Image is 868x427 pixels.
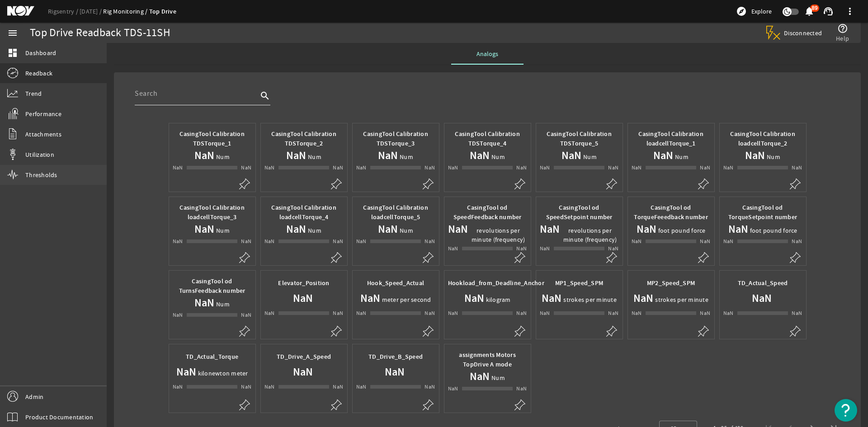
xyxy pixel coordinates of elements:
b: CasingTool Calibration TDSTorque_4 [455,130,520,148]
span: Num [490,152,505,161]
b: MP1_Speed_SPM [555,279,603,287]
span: Performance [25,109,61,118]
span: Num [398,152,413,161]
span: revolutions per minute (frequency) [468,226,527,244]
div: NaN [173,310,183,319]
span: Thresholds [25,170,57,179]
b: CasingTool Calibration TDSTorque_1 [179,130,245,148]
div: NaN [632,163,642,172]
b: Hookload_from_Deadline_Anchor [448,279,544,287]
h1: NaN [385,365,405,379]
span: meter per second [380,295,431,304]
div: NaN [264,163,275,172]
span: foot pound force [656,226,706,235]
span: Explore [751,7,772,16]
div: NaN [356,237,367,246]
div: NaN [264,237,275,246]
b: TD_Drive_A_Speed [277,352,331,361]
span: foot pound force [748,226,797,235]
h1: NaN [542,291,561,305]
div: NaN [516,384,527,393]
div: NaN [356,382,367,391]
h1: NaN [194,148,214,163]
div: NaN [792,237,802,246]
i: search [259,90,270,101]
span: Attachments [25,130,61,139]
div: NaN [723,309,734,318]
div: NaN [792,309,802,318]
span: Dashboard [25,48,56,57]
span: Num [490,373,505,382]
h1: NaN [378,148,398,163]
div: NaN [516,244,527,253]
div: NaN [723,163,734,172]
b: CasingTool od SpeedFeedback number [453,203,522,221]
h1: NaN [378,222,398,236]
div: Top Drive Readback TDS-11SH [30,28,170,38]
a: Top Drive [149,7,176,16]
div: NaN [356,163,367,172]
div: NaN [700,163,710,172]
b: CasingTool Calibration loadcellTorque_1 [638,130,703,148]
mat-icon: explore [736,6,747,17]
h1: NaN [176,365,196,379]
div: NaN [792,163,802,172]
h1: NaN [448,222,468,236]
span: Num [398,226,413,235]
b: CasingTool Calibration TDSTorque_5 [547,130,612,148]
h1: NaN [464,291,484,305]
span: Num [765,152,780,161]
h1: NaN [360,291,380,305]
b: TD_Actual_Speed [738,279,788,287]
div: NaN [241,237,251,246]
b: CasingTool Calibration loadcellTorque_3 [179,203,245,221]
span: Admin [25,392,43,401]
b: Elevator_Position [278,279,329,287]
div: NaN [333,382,343,391]
span: Num [214,300,230,309]
span: Utilization [25,150,54,159]
span: Trend [25,89,42,98]
h1: NaN [286,148,306,163]
span: Num [306,226,321,235]
b: TD_Drive_B_Speed [368,352,423,361]
b: assignments Motors TopDrive A mode [459,351,516,369]
button: more_vert [839,0,861,22]
span: Num [214,226,230,235]
div: NaN [173,237,183,246]
div: NaN [608,244,618,253]
span: kilonewton meter [196,369,248,378]
div: NaN [448,384,458,393]
button: Open Resource Center [835,399,857,422]
div: NaN [448,309,458,318]
b: MP2_Speed_SPM [647,279,695,287]
h1: NaN [194,296,214,310]
div: NaN [173,382,183,391]
mat-icon: help_outline [837,23,848,34]
span: strokes per minute [653,295,708,304]
h1: NaN [633,291,653,305]
button: 89 [804,7,814,16]
div: NaN [448,244,458,253]
div: NaN [333,309,343,318]
span: Disconnected [784,29,822,37]
h1: NaN [561,148,581,163]
h1: NaN [194,222,214,236]
div: NaN [173,163,183,172]
div: NaN [241,163,251,172]
span: Help [836,34,849,43]
a: Rig Monitoring [103,7,149,15]
b: CasingTool od TorqueSetpoint number [728,203,797,221]
div: NaN [448,163,458,172]
h1: NaN [752,291,772,305]
div: NaN [241,310,251,319]
span: Num [306,152,321,161]
h1: NaN [745,148,765,163]
span: revolutions per minute (frequency) [560,226,619,244]
div: NaN [516,309,527,318]
span: Num [673,152,689,161]
div: NaN [723,237,734,246]
mat-icon: dashboard [7,47,18,58]
h1: NaN [470,369,490,384]
h1: NaN [470,148,490,163]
